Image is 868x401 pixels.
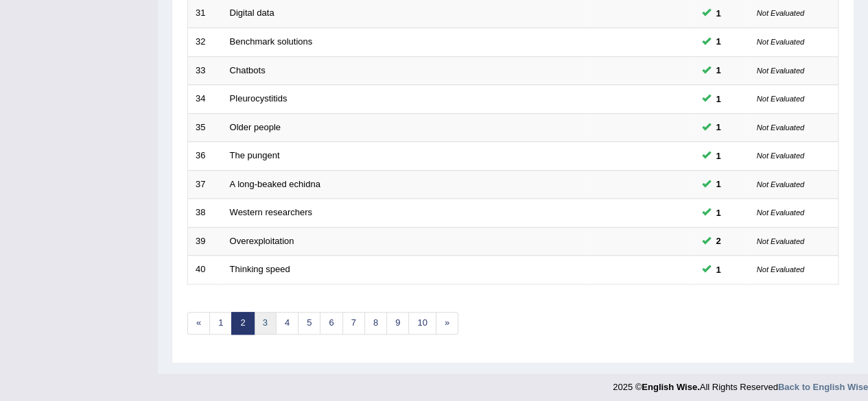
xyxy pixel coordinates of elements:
span: You can still take this question [711,6,727,21]
small: Not Evaluated [757,208,804,217]
small: Not Evaluated [757,180,804,189]
small: Not Evaluated [757,95,804,103]
a: 1 [209,312,232,335]
a: Overexploitation [230,236,294,246]
td: 38 [188,199,222,228]
a: 7 [342,312,365,335]
a: Benchmark solutions [230,36,313,47]
a: Western researchers [230,207,312,217]
span: You can still take this question [711,149,727,163]
a: Pleurocystitids [230,93,288,104]
small: Not Evaluated [757,151,804,160]
small: Not Evaluated [757,38,804,46]
small: Not Evaluated [757,9,804,17]
span: You can still take this question [711,234,727,248]
span: You can still take this question [711,177,727,191]
td: 32 [188,27,222,56]
span: You can still take this question [711,63,727,77]
a: 4 [276,312,298,335]
a: » [436,312,458,335]
small: Not Evaluated [757,265,804,274]
a: 2 [231,312,254,335]
small: Not Evaluated [757,123,804,132]
span: You can still take this question [711,263,727,277]
a: Digital data [230,8,274,18]
span: You can still take this question [711,206,727,220]
td: 35 [188,113,222,142]
a: Thinking speed [230,264,290,274]
a: The pungent [230,150,280,160]
td: 39 [188,227,222,256]
a: 3 [254,312,277,335]
a: 9 [386,312,409,335]
a: 6 [320,312,342,335]
a: Older people [230,122,281,132]
a: « [187,312,210,335]
a: 5 [298,312,320,335]
a: 8 [364,312,387,335]
td: 34 [188,85,222,114]
td: 40 [188,256,222,284]
small: Not Evaluated [757,237,804,245]
span: You can still take this question [711,92,727,106]
a: Chatbots [230,65,266,75]
strong: English Wise. [642,382,699,392]
td: 33 [188,56,222,85]
span: You can still take this question [711,34,727,49]
td: 36 [188,142,222,171]
td: 37 [188,170,222,199]
a: Back to English Wise [778,382,868,392]
span: You can still take this question [711,120,727,134]
a: A long-beaked echidna [230,179,320,189]
div: 2025 © All Rights Reserved [613,374,868,393]
small: Not Evaluated [757,66,804,75]
a: 10 [408,312,436,335]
